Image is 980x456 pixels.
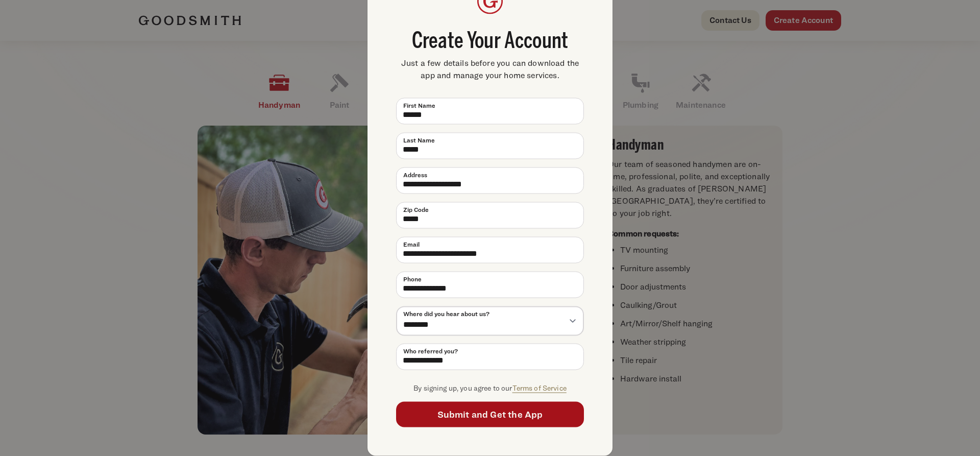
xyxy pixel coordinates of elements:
span: Phone [403,274,422,283]
span: Where did you hear about us? [403,309,489,318]
span: Create Your Account [396,30,584,53]
span: Last Name [403,135,435,145]
span: First Name [403,101,435,110]
button: Submit and Get the App [396,402,584,427]
span: Who referred you? [403,346,458,355]
a: Terms of Service [512,383,567,392]
p: By signing up, you agree to our [396,382,584,394]
span: Email [403,239,420,249]
span: Zip Code [403,205,429,214]
span: Address [403,170,427,179]
span: Just a few details before you can download the app and manage your home services. [396,57,584,81]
